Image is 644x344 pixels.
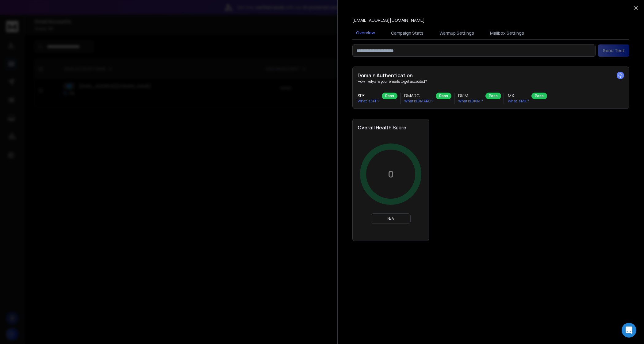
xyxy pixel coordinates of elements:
div: Pass [531,93,547,99]
button: Warmup Settings [436,26,478,40]
div: Pass [436,93,451,99]
button: Campaign Stats [387,26,427,40]
button: Overview [352,26,379,40]
h2: Overall Health Score [358,124,424,131]
div: Pass [382,93,397,99]
p: [EMAIL_ADDRESS][DOMAIN_NAME] [352,17,425,23]
h2: Domain Authentication [358,72,624,79]
button: Mailbox Settings [486,26,528,40]
p: What is SPF ? [358,99,379,104]
p: How likely are your emails to get accepted? [358,79,624,84]
p: What is DMARC ? [404,99,433,104]
div: Pass [485,93,501,99]
div: Open Intercom Messenger [622,323,636,338]
h3: SPF [358,93,379,99]
p: 0 [388,169,394,180]
p: N/A [374,216,408,221]
h3: DMARC [404,93,433,99]
h3: MX [508,93,529,99]
h3: DKIM [458,93,483,99]
p: What is MX ? [508,99,529,104]
p: What is DKIM ? [458,99,483,104]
